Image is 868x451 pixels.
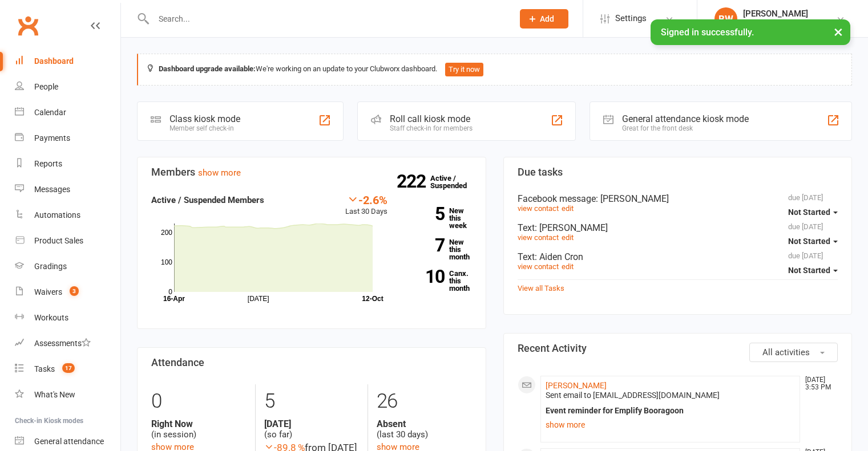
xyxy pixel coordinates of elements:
[264,419,359,440] div: (so far)
[264,384,359,419] div: 5
[34,82,58,91] div: People
[34,390,75,399] div: What's New
[151,384,247,419] div: 0
[15,331,120,356] a: Assessments
[518,343,838,354] h3: Recent Activity
[15,177,120,202] a: Messages
[15,254,120,279] a: Gradings
[159,64,256,73] strong: Dashboard upgrade available:
[34,339,91,348] div: Assessments
[15,228,120,254] a: Product Sales
[34,133,70,143] div: Payments
[15,305,120,331] a: Workouts
[151,357,472,368] h3: Attendance
[377,384,471,419] div: 26
[34,56,74,66] div: Dashboard
[546,417,796,433] a: show more
[540,14,554,23] span: Add
[390,113,473,124] div: Roll call kiosk mode
[151,195,264,205] strong: Active / Suspended Members
[405,268,445,285] strong: 10
[445,63,483,76] button: Try it now
[34,210,80,220] div: Automations
[62,363,75,373] span: 17
[596,193,669,204] span: : [PERSON_NAME]
[345,193,387,206] div: -2.6%
[345,193,387,218] div: Last 30 Days
[520,9,568,29] button: Add
[15,100,120,125] a: Calendar
[34,236,83,245] div: Product Sales
[518,193,838,204] div: Facebook message
[788,266,830,275] span: Not Started
[546,391,720,400] span: Sent email to [EMAIL_ADDRESS][DOMAIN_NAME]
[788,237,830,246] span: Not Started
[15,151,120,177] a: Reports
[788,260,838,281] button: Not Started
[70,286,79,296] span: 3
[377,419,471,429] strong: Absent
[615,6,647,31] span: Settings
[405,238,472,261] a: 7New this month
[788,231,838,251] button: Not Started
[518,251,838,262] div: Text
[264,419,359,429] strong: [DATE]
[34,159,62,168] div: Reports
[34,313,68,322] div: Workouts
[518,166,838,178] h3: Due tasks
[562,262,574,271] a: edit
[405,270,472,292] a: 10Canx. this month
[34,262,67,271] div: Gradings
[390,124,473,132] div: Staff check-in for members
[743,9,811,19] div: [PERSON_NAME]
[661,27,754,38] span: Signed in successfully.
[562,204,574,213] a: edit
[535,222,608,233] span: : [PERSON_NAME]
[749,343,838,362] button: All activities
[169,124,240,132] div: Member self check-in
[169,113,240,124] div: Class kiosk mode
[15,356,120,382] a: Tasks 17
[150,11,505,27] input: Search...
[562,233,574,242] a: edit
[622,124,749,132] div: Great for the front desk
[15,202,120,228] a: Automations
[34,185,70,194] div: Messages
[518,222,838,233] div: Text
[397,173,430,190] strong: 222
[34,437,104,446] div: General attendance
[377,419,471,440] div: (last 30 days)
[743,19,811,29] div: Emplify Booragoon
[151,419,247,440] div: (in session)
[518,204,559,213] a: view contact
[15,74,120,100] a: People
[405,207,472,229] a: 5New this week
[405,237,445,254] strong: 7
[546,406,796,416] div: Event reminder for Emplify Booragoon
[405,205,445,222] strong: 5
[430,166,481,198] a: 222Active / Suspended
[828,19,849,44] button: ×
[137,54,852,86] div: We're working on an update to your Clubworx dashboard.
[198,168,241,178] a: show more
[800,376,837,391] time: [DATE] 3:53 PM
[546,381,607,390] a: [PERSON_NAME]
[788,202,838,222] button: Not Started
[34,108,66,117] div: Calendar
[535,251,583,262] span: : Aiden Cron
[151,166,472,178] h3: Members
[518,233,559,242] a: view contact
[14,11,42,40] a: Clubworx
[788,208,830,217] span: Not Started
[622,113,749,124] div: General attendance kiosk mode
[518,284,564,292] a: View all Tasks
[34,364,55,373] div: Tasks
[15,125,120,151] a: Payments
[34,287,62,296] div: Waivers
[714,7,737,30] div: BW
[151,419,247,429] strong: Right Now
[15,382,120,408] a: What's New
[15,48,120,74] a: Dashboard
[762,347,810,357] span: All activities
[15,279,120,305] a: Waivers 3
